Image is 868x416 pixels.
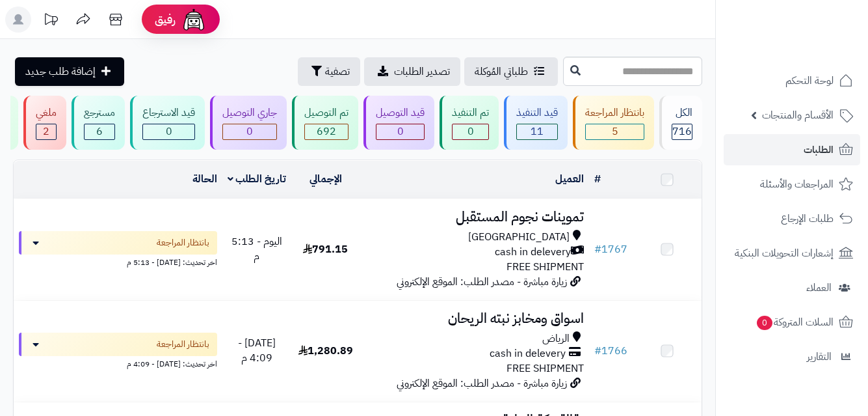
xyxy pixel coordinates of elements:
span: 0 [397,124,404,139]
span: رفيق [155,12,176,27]
div: قيد الاسترجاع [142,105,195,120]
span: 791.15 [303,242,348,257]
span: 716 [672,124,692,139]
img: logo-2.png [780,32,856,59]
a: الإجمالي [309,171,342,187]
span: الرياض [542,331,570,346]
a: #1767 [594,242,627,257]
a: إشعارات التحويلات البنكية [724,238,860,269]
span: تصفية [325,64,350,79]
a: الحالة [192,171,217,187]
div: 0 [143,124,194,139]
span: # [594,343,601,359]
button: تصفية [298,57,360,86]
span: المراجعات والأسئلة [760,175,834,193]
span: طلبات الإرجاع [781,210,834,228]
span: [GEOGRAPHIC_DATA] [468,230,570,245]
a: تصدير الطلبات [364,57,460,86]
div: 692 [305,124,348,139]
a: جاري التوصيل 0 [207,96,289,150]
div: اخر تحديث: [DATE] - 5:13 م [19,255,217,268]
span: الأقسام والمنتجات [762,106,834,124]
span: 0 [467,124,474,139]
a: بانتظار المراجعة 5 [570,96,657,150]
a: مسترجع 6 [69,96,127,150]
div: 2 [36,124,56,139]
a: العملاء [724,272,860,303]
div: اخر تحديث: [DATE] - 4:09 م [19,356,217,370]
span: إشعارات التحويلات البنكية [735,244,834,262]
span: بانتظار المراجعة [157,236,209,249]
div: 11 [517,124,557,139]
a: الكل716 [657,96,705,150]
a: المراجعات والأسئلة [724,169,860,200]
div: تم التنفيذ [452,105,489,120]
span: cash in delevery [490,346,566,361]
span: 0 [246,124,253,139]
div: الكل [672,105,692,120]
a: طلبات الإرجاع [724,203,860,234]
a: تحديثات المنصة [34,7,67,36]
a: قيد الاسترجاع 0 [127,96,207,150]
div: مسترجع [84,105,115,120]
span: 0 [166,124,172,139]
div: 0 [223,124,276,139]
a: السلات المتروكة0 [724,307,860,338]
a: إضافة طلب جديد [15,57,124,86]
div: 5 [586,124,644,139]
span: # [594,242,601,257]
div: قيد التنفيذ [516,105,558,120]
a: قيد التنفيذ 11 [501,96,570,150]
span: 6 [96,124,103,139]
img: ai-face.png [181,7,207,33]
span: زيارة مباشرة - مصدر الطلب: الموقع الإلكتروني [397,376,567,391]
div: 0 [376,124,424,139]
a: التقارير [724,341,860,372]
span: السلات المتروكة [756,313,834,331]
a: تم التنفيذ 0 [437,96,501,150]
div: 6 [85,124,114,139]
a: #1766 [594,343,627,359]
span: 2 [43,124,49,139]
span: 5 [612,124,618,139]
a: ملغي 2 [21,96,69,150]
div: جاري التوصيل [222,105,277,120]
span: 0 [757,316,772,330]
a: تم التوصيل 692 [289,96,361,150]
a: طلباتي المُوكلة [464,57,558,86]
span: بانتظار المراجعة [157,338,209,351]
span: التقارير [807,348,832,366]
span: تصدير الطلبات [394,64,450,79]
span: إضافة طلب جديد [25,64,96,79]
a: لوحة التحكم [724,65,860,96]
a: تاريخ الطلب [228,171,287,187]
a: الطلبات [724,134,860,165]
span: لوحة التحكم [785,72,834,90]
h3: اسواق ومخابز نبته الريحان [365,311,584,326]
span: طلباتي المُوكلة [475,64,528,79]
div: تم التوصيل [304,105,349,120]
div: 0 [453,124,488,139]
span: FREE SHIPMENT [506,361,584,376]
span: اليوم - 5:13 م [231,234,282,264]
span: 692 [317,124,336,139]
span: 11 [531,124,544,139]
span: الطلبات [804,141,834,159]
span: زيارة مباشرة - مصدر الطلب: الموقع الإلكتروني [397,274,567,290]
div: بانتظار المراجعة [585,105,644,120]
span: العملاء [806,279,832,297]
a: العميل [555,171,584,187]
span: cash in delevery [495,245,571,260]
span: 1,280.89 [298,343,353,359]
h3: تموينات نجوم المستقبل [365,210,584,225]
span: FREE SHIPMENT [506,259,584,275]
span: [DATE] - 4:09 م [238,335,276,366]
a: قيد التوصيل 0 [361,96,437,150]
div: ملغي [36,105,57,120]
div: قيد التوصيل [376,105,425,120]
a: # [594,171,601,187]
